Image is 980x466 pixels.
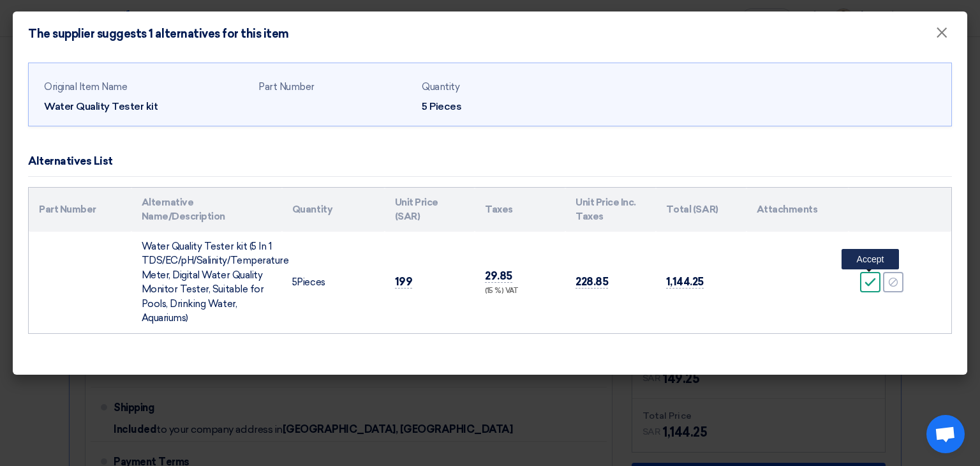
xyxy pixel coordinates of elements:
th: Quantity [282,188,385,232]
a: Open chat [926,415,965,453]
th: Taxes [475,188,565,232]
div: Accept [842,249,899,269]
th: Attachments [746,188,849,232]
span: 228.85 [575,275,608,289]
div: (15 %) VAT [485,286,555,297]
span: 1,144.25 [666,275,704,289]
div: Alternatives List [28,153,113,170]
button: Close [925,20,958,46]
th: Total (SAR) [656,188,746,232]
span: 5 [292,276,297,288]
th: Unit Price Inc. Taxes [565,188,656,232]
span: 29.85 [485,269,512,283]
td: Pieces [282,232,385,333]
div: Water Quality Tester kit [44,99,248,114]
span: 199 [395,275,413,289]
div: 5 Pieces [422,99,575,114]
h4: The supplier suggests 1 alternatives for this item [28,27,289,41]
div: Original Item Name [44,80,248,94]
span: × [935,23,948,49]
th: Part Number [29,188,131,232]
div: Part Number [258,80,412,94]
th: Unit Price (SAR) [385,188,475,232]
div: Quantity [422,80,575,94]
th: Alternative Name/Description [131,188,282,232]
td: Water Quality Tester kit (5 In 1 TDS/EC/pH/Salinity/Temperature Meter, Digital Water Quality Moni... [131,232,282,333]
